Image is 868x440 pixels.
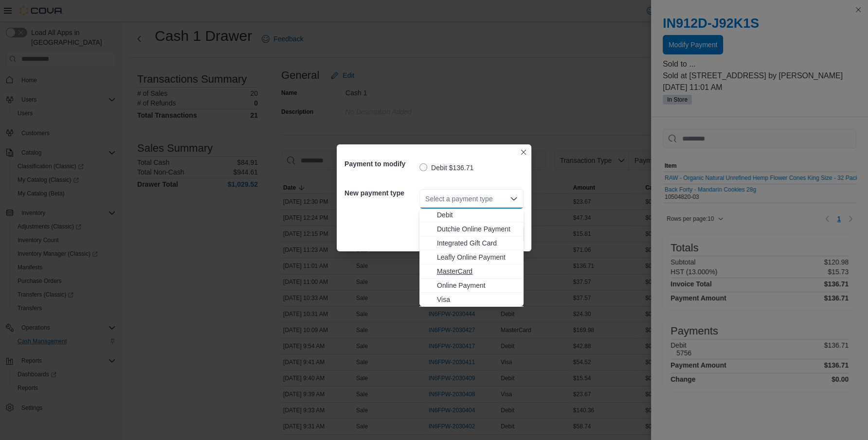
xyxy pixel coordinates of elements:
[419,236,524,250] button: Integrated Gift Card
[419,208,524,222] button: Debit
[419,162,473,174] label: Debit $136.71
[437,210,518,220] span: Debit
[419,264,524,279] button: MasterCard
[437,252,518,262] span: Leafly Online Payment
[419,250,524,264] button: Leafly Online Payment
[518,146,529,158] button: Closes this modal window
[437,238,518,248] span: Integrated Gift Card
[419,194,524,307] div: Choose from the following options
[419,293,524,307] button: Visa
[425,193,426,205] input: Accessible screen reader label
[437,266,518,276] span: MasterCard
[510,195,518,203] button: Close list of options
[437,281,518,290] span: Online Payment
[344,183,417,203] h5: New payment type
[437,224,518,234] span: Dutchie Online Payment
[437,295,518,304] span: Visa
[344,154,417,174] h5: Payment to modify
[419,279,524,293] button: Online Payment
[419,222,524,236] button: Dutchie Online Payment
